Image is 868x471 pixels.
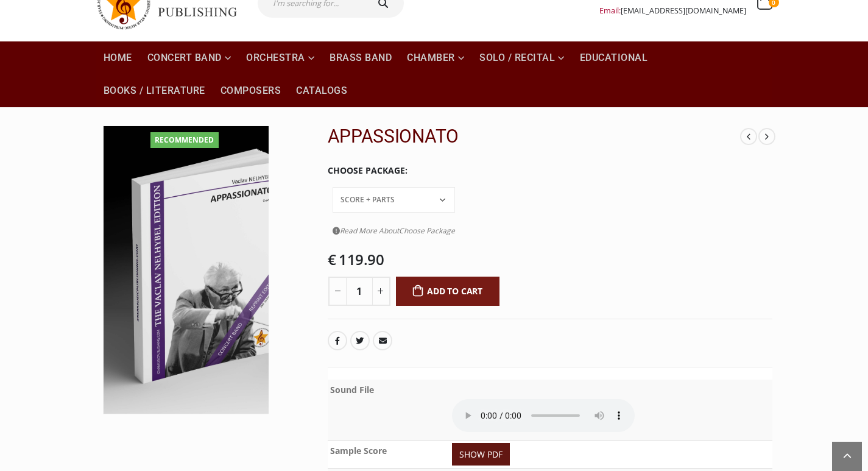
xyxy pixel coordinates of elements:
a: [EMAIL_ADDRESS][DOMAIN_NAME] [621,5,746,16]
a: Concert Band [140,41,239,74]
a: Facebook [328,331,347,350]
h2: APPASSIONATO [328,126,741,147]
a: Read More AboutChoose Package [333,223,455,238]
div: Recommended [150,132,219,148]
a: Email [373,331,392,350]
a: Twitter [350,331,370,350]
span: Choose Package [399,225,455,236]
a: Orchestra [239,41,322,74]
img: SMP-10-0106 3D [104,126,312,414]
a: Catalogs [289,74,355,107]
a: Composers [213,74,289,107]
a: Brass Band [322,41,399,74]
button: + [372,277,390,306]
a: Chamber [400,41,471,74]
bdi: 119.90 [328,249,384,269]
input: Product quantity [346,277,373,306]
span: € [328,249,336,269]
button: - [328,277,347,306]
label: Choose Package [328,158,408,183]
a: Books / Literature [96,74,213,107]
a: SHOW PDF [452,443,510,466]
a: Educational [573,41,655,74]
b: Sound File [330,384,374,395]
button: Add to cart [396,277,500,306]
a: Home [96,41,139,74]
div: Email: [599,3,746,18]
th: Sample Score [328,440,450,468]
a: Solo / Recital [472,41,572,74]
